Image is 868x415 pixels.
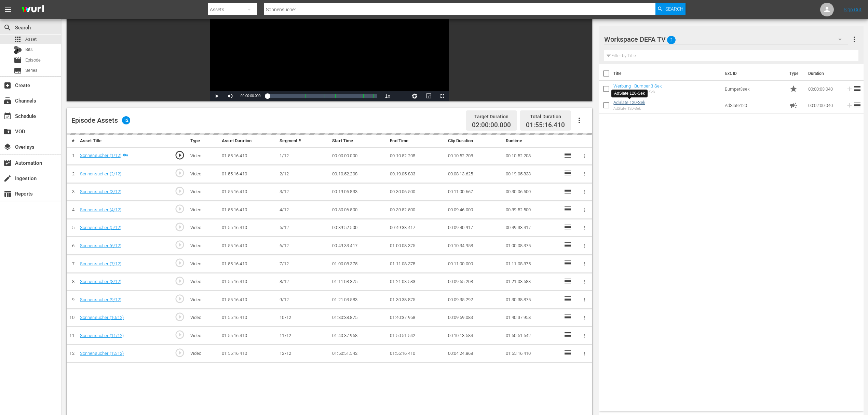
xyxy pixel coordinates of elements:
[445,201,503,219] td: 00:09:46.000
[67,165,77,183] td: 2
[210,91,223,101] button: Play
[4,5,12,14] span: menu
[219,165,277,183] td: 01:55:16.410
[665,3,683,15] span: Search
[175,150,185,160] span: play_circle_outline
[219,309,277,327] td: 01:55:16.410
[526,112,565,121] div: Total Duration
[3,112,12,120] span: Schedule
[387,291,445,309] td: 01:30:38.875
[853,101,862,109] span: reorder
[387,309,445,327] td: 01:40:37.958
[785,64,804,83] th: Type
[846,102,853,109] svg: Add to Episode
[503,183,561,201] td: 00:30:06.500
[445,309,503,327] td: 00:09:59.083
[445,255,503,273] td: 00:11:00.000
[188,345,219,363] td: Video
[472,112,511,121] div: Target Duration
[188,135,219,147] th: Type
[219,135,277,147] th: Asset Duration
[329,201,387,219] td: 00:30:06.500
[853,84,862,93] span: reorder
[613,64,721,83] th: Title
[14,56,22,64] span: Episode
[329,345,387,363] td: 01:50:51.542
[188,255,219,273] td: Video
[503,147,561,165] td: 00:10:52.208
[67,273,77,291] td: 8
[277,327,329,345] td: 11/12
[80,297,122,302] a: Sonnensucher (9/12)
[80,333,124,338] a: Sonnensucher (11/12)
[277,255,329,273] td: 7/12
[25,46,33,53] span: Bits
[381,91,394,101] button: Playback Rate
[844,7,862,12] a: Sign Out
[188,201,219,219] td: Video
[277,183,329,201] td: 3/12
[277,219,329,237] td: 5/12
[67,345,77,363] td: 12
[3,190,12,198] span: Reports
[445,237,503,255] td: 00:10:34.958
[175,294,185,304] span: play_circle_outline
[277,309,329,327] td: 10/12
[80,189,122,194] a: Sonnensucher (3/12)
[277,237,329,255] td: 6/12
[445,273,503,291] td: 00:09:55.208
[67,291,77,309] td: 9
[387,237,445,255] td: 01:00:08.375
[277,273,329,291] td: 8/12
[14,35,22,43] span: Asset
[613,106,645,111] div: AdSlate 120-Sek
[445,183,503,201] td: 00:11:00.667
[219,327,277,345] td: 01:55:16.410
[613,83,662,89] a: Werbung - Bumper 3-Sek
[188,183,219,201] td: Video
[219,237,277,255] td: 01:55:16.410
[277,201,329,219] td: 4/12
[805,81,843,97] td: 00:00:03.040
[445,345,503,363] td: 00:04:24.868
[80,351,124,356] a: Sonnensucher (12/12)
[67,201,77,219] td: 4
[387,345,445,363] td: 01:55:16.410
[67,147,77,165] td: 1
[219,219,277,237] td: 01:55:16.410
[722,97,787,113] td: AdSlate120
[329,219,387,237] td: 00:39:52.500
[80,153,122,158] a: Sonnensucher (1/12)
[67,237,77,255] td: 6
[14,46,22,54] div: Bits
[850,35,858,43] span: more_vert
[16,2,49,18] img: ans4CAIJ8jUAAAAAAAAAAAAAAAAAAAAAAAAgQb4GAAAAAAAAAAAAAAAAAAAAAAAAJMjXAAAAAAAAAAAAAAAAAAAAAAAAgAT5G...
[188,327,219,345] td: Video
[241,94,260,98] span: 00:00:00.000
[219,183,277,201] td: 01:55:16.410
[789,101,798,109] span: Ad
[387,273,445,291] td: 01:21:03.583
[80,315,124,320] a: Sonnensucher (10/12)
[25,67,38,74] span: Series
[445,327,503,345] td: 00:10:13.584
[80,225,122,230] a: Sonnensucher (5/12)
[219,255,277,273] td: 01:55:16.410
[77,135,167,147] th: Asset Title
[175,240,185,250] span: play_circle_outline
[80,207,122,212] a: Sonnensucher (4/12)
[188,165,219,183] td: Video
[329,255,387,273] td: 01:00:08.375
[267,94,377,98] div: Progress Bar
[80,243,122,248] a: Sonnensucher (6/12)
[503,237,561,255] td: 01:00:08.375
[14,67,22,75] span: Series
[850,31,858,48] button: more_vert
[805,97,843,113] td: 00:02:00.040
[175,258,185,268] span: play_circle_outline
[67,327,77,345] td: 11
[387,147,445,165] td: 00:10:52.208
[188,237,219,255] td: Video
[613,100,645,105] a: AdSlate 120-Sek
[3,128,12,136] span: VOD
